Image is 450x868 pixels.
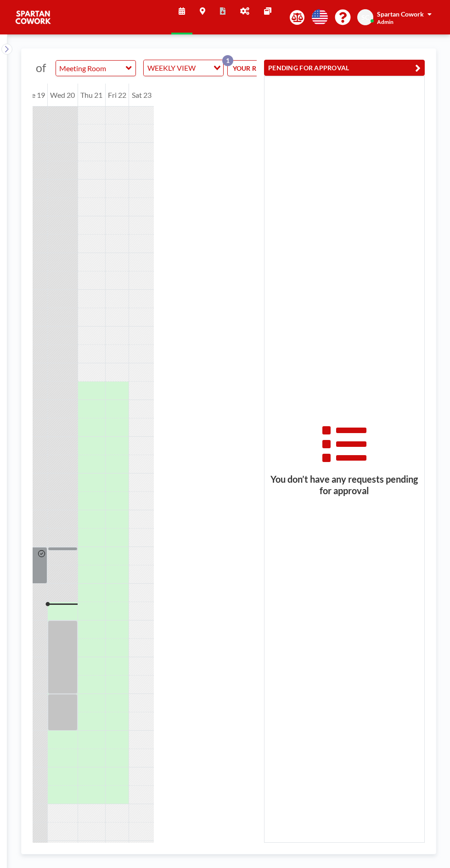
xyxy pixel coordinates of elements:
span: Admin [377,18,394,25]
h3: You don’t have any requests pending for approval [264,473,424,496]
div: Tue 19 [21,84,47,107]
div: Thu 21 [78,84,105,107]
button: PENDING FOR APPROVAL [264,60,425,76]
input: Search for option [198,62,208,74]
div: Sat 23 [129,84,154,107]
div: Fri 22 [106,84,129,107]
div: Wed 20 [48,84,78,107]
span: WEEKLY VIEW [146,62,197,74]
button: YOUR RESERVATIONS1 [227,60,319,76]
input: Meeting Room [56,61,126,76]
img: organization-logo [15,8,51,27]
p: 1 [222,55,233,66]
span: SC [361,13,369,22]
div: Search for option [144,60,223,76]
span: of [36,61,46,75]
span: Spartan Cowork [377,10,424,18]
